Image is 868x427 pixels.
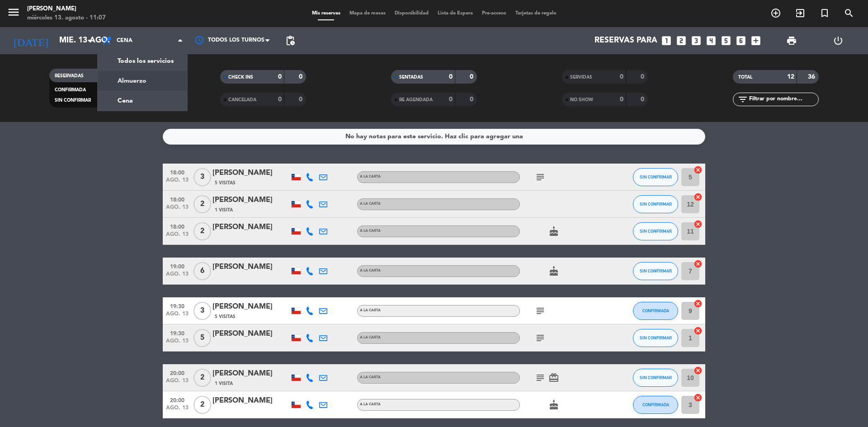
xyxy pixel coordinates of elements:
span: 2 [193,222,211,240]
i: subject [535,333,546,343]
span: Reservas para [594,36,657,45]
span: 18:00 [166,221,189,231]
button: SIN CONFIRMAR [633,195,678,213]
i: add_box [750,35,762,47]
div: miércoles 13. agosto - 11:07 [27,14,106,23]
span: ago. 13 [166,338,189,348]
i: [DATE] [7,31,55,51]
span: 3 [193,168,211,186]
i: filter_list [737,94,748,105]
span: A LA CARTA [360,403,381,406]
i: cake [548,226,559,237]
strong: 12 [787,74,794,80]
span: SIN CONFIRMAR [640,202,672,206]
input: Filtrar por nombre... [748,94,818,104]
strong: 0 [278,96,282,103]
button: SIN CONFIRMAR [633,168,678,186]
i: looks_5 [720,35,732,47]
span: ago. 13 [166,177,189,188]
span: ago. 13 [166,231,189,242]
span: 6 [193,262,211,280]
strong: 0 [620,74,623,80]
span: Pre-acceso [477,11,511,16]
a: Todos los servicios [98,51,187,71]
div: [PERSON_NAME] [212,368,289,380]
span: ago. 13 [166,378,189,388]
i: cancel [693,366,703,375]
i: cancel [693,220,703,229]
i: cancel [693,192,703,202]
strong: 0 [449,96,453,103]
div: [PERSON_NAME] [212,328,289,340]
span: A LA CARTA [360,202,381,206]
span: SIN CONFIRMAR [640,375,672,380]
span: ago. 13 [166,405,189,415]
div: [PERSON_NAME] [27,5,106,14]
div: [PERSON_NAME] [212,221,289,233]
span: Lista de Espera [433,11,477,16]
span: 19:30 [166,300,189,311]
i: cancel [693,259,703,268]
span: A LA CARTA [360,336,381,339]
i: looks_3 [690,35,702,47]
div: [PERSON_NAME] [212,167,289,179]
i: looks_one [660,35,672,47]
span: SIN CONFIRMAR [640,229,672,234]
span: Mapa de mesas [345,11,390,16]
span: 20:00 [166,394,189,405]
span: SIN CONFIRMAR [640,268,672,273]
span: SENTADAS [399,75,423,80]
span: A LA CARTA [360,375,381,379]
i: looks_4 [705,35,717,47]
span: 5 [193,329,211,347]
span: SIN CONFIRMAR [640,174,672,179]
i: looks_6 [735,35,747,47]
i: subject [535,172,546,183]
span: Disponibilidad [390,11,433,16]
i: cancel [693,393,703,402]
i: cake [548,266,559,277]
span: 2 [193,369,211,387]
span: 5 Visitas [215,313,236,320]
i: power_settings_new [833,35,844,46]
span: 19:00 [166,261,189,271]
i: turned_in_not [819,8,830,19]
i: looks_two [675,35,687,47]
span: ago. 13 [166,271,189,282]
button: SIN CONFIRMAR [633,222,678,240]
button: menu [7,5,20,22]
span: TOTAL [738,75,752,80]
span: CONFIRMADA [55,88,86,92]
i: arrow_drop_down [84,35,95,46]
i: menu [7,5,20,19]
button: SIN CONFIRMAR [633,329,678,347]
strong: 0 [449,74,453,80]
span: 3 [193,302,211,320]
strong: 36 [808,74,817,80]
span: ago. 13 [166,311,189,321]
button: CONFIRMADA [633,302,678,320]
div: [PERSON_NAME] [212,261,289,273]
div: [PERSON_NAME] [212,395,289,407]
i: subject [535,305,546,316]
span: Cena [117,38,132,44]
span: ago. 13 [166,204,189,215]
i: cancel [693,165,703,174]
span: CANCELADA [228,98,256,102]
strong: 0 [299,74,304,80]
span: print [786,35,797,46]
a: Cena [98,91,187,111]
span: 1 Visita [215,380,233,387]
span: pending_actions [285,35,296,46]
span: A LA CARTA [360,175,381,178]
span: 18:00 [166,194,189,204]
strong: 0 [641,74,646,80]
button: SIN CONFIRMAR [633,262,678,280]
i: exit_to_app [795,8,806,19]
button: CONFIRMADA [633,396,678,414]
i: cake [548,399,559,410]
i: cancel [693,299,703,308]
span: 19:30 [166,328,189,338]
span: 18:00 [166,167,189,177]
i: card_giftcard [548,372,559,383]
